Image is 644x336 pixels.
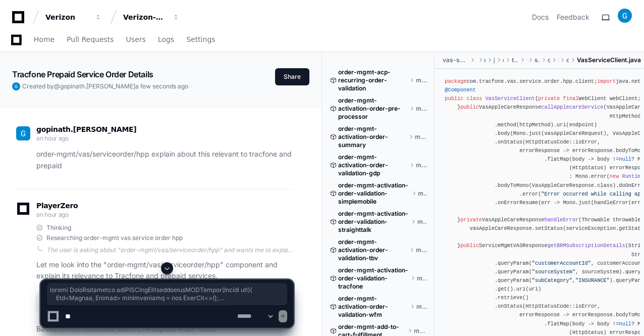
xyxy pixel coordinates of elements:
a: Pull Requests [67,28,114,52]
span: final [563,95,579,102]
span: Users [126,36,146,42]
span: loremi DoloRsitametco adiPISCIngElitseddoeIusMODTempor(Incidi utl){ Etd<Magnaa, Enimad> minImveni... [50,286,284,302]
button: Share [275,68,309,85]
span: tracfone [512,56,518,64]
span: service [534,56,540,64]
img: ACg8ocLgD4B0PbMnFCRezSs6CxZErLn06tF4Svvl2GU3TFAxQEAh9w=s96-c [16,126,30,140]
span: private [538,95,560,102]
a: Settings [186,28,215,52]
span: order-mgmt-activation-order-validation-simplemobile [338,181,410,206]
span: order [548,56,550,64]
span: Thinking [46,224,71,232]
span: public [445,95,463,102]
span: vas-service-order-hpp [443,56,468,64]
img: ACg8ocLgD4B0PbMnFCRezSs6CxZErLn06tF4Svvl2GU3TFAxQEAh9w=s96-c [618,9,632,23]
span: order-mgmt-activation-order-validation-gdp [338,153,408,177]
span: @Component [445,87,476,93]
span: Logs [158,36,174,42]
span: master [416,161,427,169]
span: com [503,56,504,64]
span: Pull Requests [67,36,114,42]
p: Let me look into the "order-mgmt/vas/serviceorder/hpp" component and explain its relevance to Tra... [36,259,293,282]
a: Logs [158,28,174,52]
span: main [484,56,486,64]
span: order-mgmt-acp-recurring-order-validation [338,68,408,92]
span: Settings [186,36,215,42]
span: a few seconds ago [135,82,188,90]
span: master [416,105,427,113]
button: Verizon-Clarify-Order-Management [119,8,184,26]
div: The user is asking about "order-mgmt/vas/serviceorder/hpp" and wants me to explain what this is i... [46,246,293,254]
span: master [418,189,427,198]
p: order-mgmt/vas/serviceorder/hpp explain about this relevant to tracfone and prepaid [36,149,293,172]
span: master [416,76,427,84]
span: an hour ago [36,211,69,218]
span: client [566,56,569,64]
span: Home [34,36,55,42]
span: Researching order-mgmt vas service order hpp [46,234,183,242]
span: gopinath.[PERSON_NAME] [60,82,135,90]
button: Feedback [557,12,589,22]
span: @ [54,82,60,90]
span: VasServiceClient.java [577,56,641,64]
span: public [460,243,479,249]
span: public [460,104,479,110]
app-text-character-animate: Tracfone Prepaid Service Order Details [12,69,153,79]
span: gopinath.[PERSON_NAME] [36,125,136,133]
span: java [494,56,495,64]
span: order-mgmt-activation-order-summary [338,125,407,149]
span: getBRMSubscriptionDetails [548,243,625,249]
span: (Throwable throwable) [578,217,643,223]
a: Docs [532,12,549,22]
span: order-mgmt-activation-order-pre-processor [338,97,408,121]
span: an hour ago [36,134,69,142]
span: order-mgmt-activation-order-validation-tbv [338,238,408,262]
span: VasServiceClient [485,95,535,102]
span: PlayerZero [36,203,78,209]
span: "customerAccountId" [532,260,591,266]
a: Home [34,28,55,52]
span: null [619,156,631,162]
button: Verizon [41,8,106,26]
iframe: Open customer support [612,303,639,330]
span: Created by [22,82,188,90]
div: Verizon [45,12,89,22]
span: callApplecareService [541,104,603,110]
div: Verizon-Clarify-Order-Management [123,12,167,22]
span: private [460,217,482,223]
span: new [610,173,619,179]
img: ACg8ocLgD4B0PbMnFCRezSs6CxZErLn06tF4Svvl2GU3TFAxQEAh9w=s96-c [12,82,20,90]
a: Users [126,28,146,52]
span: order-mgmt-activation-order-validation-straighttalk [338,210,409,234]
span: class [466,95,482,102]
span: handleError [544,217,578,223]
span: master [416,246,427,254]
span: master [415,133,427,141]
span: package [445,78,466,84]
span: import [597,78,616,84]
span: master [417,218,427,226]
